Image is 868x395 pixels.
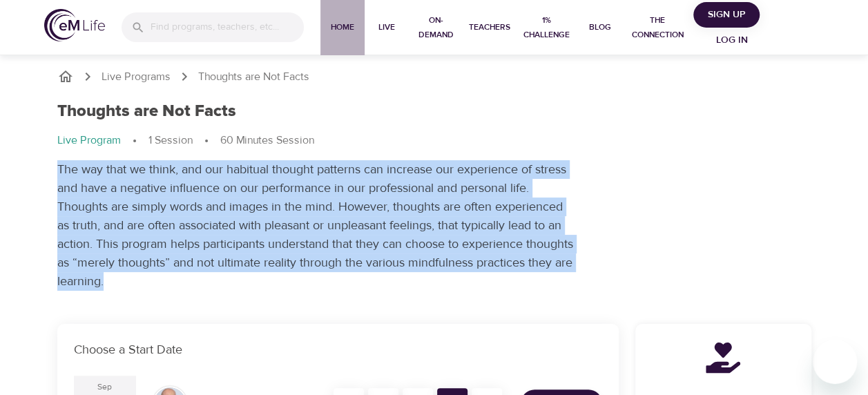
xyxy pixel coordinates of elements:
a: Live Programs [102,69,171,85]
h1: Thoughts are Not Facts [57,102,236,122]
p: The way that we think, and our habitual thought patterns can increase our experience of stress an... [57,160,575,291]
span: The Connection [627,13,688,42]
span: Log in [704,32,760,49]
nav: breadcrumb [57,68,811,85]
span: Live [370,20,403,35]
p: 1 Session [148,133,193,148]
span: Sign Up [699,6,754,23]
input: Find programs, teachers, etc... [151,12,304,42]
span: Home [326,20,359,35]
p: 60 Minutes Session [220,133,314,148]
img: logo [44,9,105,41]
nav: breadcrumb [57,133,811,149]
p: Thoughts are Not Facts [198,69,309,85]
span: Blog [583,20,616,35]
p: Live Program [57,133,121,148]
span: 1% Challenge [521,13,572,42]
div: Sep [97,381,112,393]
button: Log in [699,28,765,53]
iframe: Button to launch messaging window [813,340,857,384]
button: Sign Up [693,2,760,28]
span: Teachers [469,20,510,35]
span: On-Demand [414,13,458,42]
p: Choose a Start Date [74,340,602,359]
